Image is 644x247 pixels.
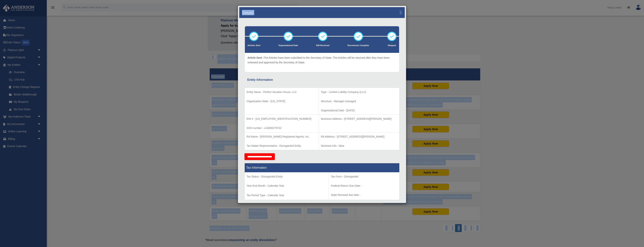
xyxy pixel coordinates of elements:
h4: Details [242,10,253,15]
p: EIN Recieved [316,44,329,47]
p: Shipped [387,44,397,47]
p: State Renewal due date - [331,193,397,197]
p: Tax Form - Disregarded [331,174,397,179]
div: Entity Information [247,77,397,82]
td: Tax Period Type - Calendar Year [245,172,329,200]
span: Article Sent - [247,56,264,59]
p: Tax Status - Disregarded Entity [247,174,327,179]
p: Organization State - [US_STATE] [247,99,317,104]
th: Tax Information [245,163,400,172]
p: Year End Month - Calendar Year [247,183,327,188]
p: Documents Complete [347,44,369,47]
p: Business Address - [STREET_ADDRESS][PERSON_NAME] [321,117,397,121]
p: Nominee Info - false [321,144,397,148]
p: RA Address - [STREET_ADDRESS][PERSON_NAME] [321,134,397,139]
button: × [400,10,402,14]
p: The Articles have been submitted to the Secretary of State. The Articles will be returned after t... [247,55,397,65]
p: Organizational Date [278,44,298,47]
p: Structure - Manager-managed [321,99,397,104]
p: Federal Return Due Date - [331,183,397,188]
p: Organizational Date - [DATE] [321,108,397,113]
p: Entity Name - Perfect Vacation House, LLC [247,90,317,94]
p: Tax Matter Representative - Disregarded Entity [247,144,317,148]
p: EIN # - [US_EMPLOYER_IDENTIFICATION_NUMBER] [247,117,317,121]
p: Type - Limited Liability Company (LLC) [321,90,397,94]
p: SOS number - L24000279742 [247,126,317,130]
p: Articles Sent [247,44,260,47]
p: RA Name - [PERSON_NAME] Registered Agents, Inc. [247,134,317,139]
